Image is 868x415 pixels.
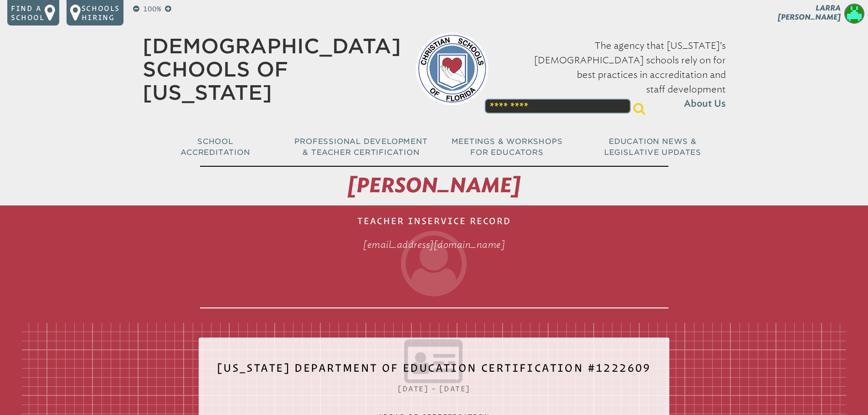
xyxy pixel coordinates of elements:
[604,137,701,157] span: Education News & Legislative Updates
[503,38,726,111] p: The agency that [US_STATE]’s [DEMOGRAPHIC_DATA] schools rely on for best practices in accreditati...
[348,173,520,198] span: [PERSON_NAME]
[200,209,668,308] h1: Teacher Inservice Record
[452,137,563,157] span: Meetings & Workshops for Educators
[294,137,427,157] span: Professional Development & Teacher Certification
[180,137,250,157] span: School Accreditation
[398,384,470,393] span: [DATE] – [DATE]
[143,34,401,104] a: [DEMOGRAPHIC_DATA] Schools of [US_STATE]
[141,4,163,15] p: 100%
[844,4,864,24] img: 0a02689f78ac16587f3e23ba9343a60c
[684,97,726,111] span: About Us
[416,32,488,105] img: csf-logo-web-colors.png
[82,4,120,22] p: Schools Hiring
[11,4,45,22] p: Find a school
[778,4,841,21] span: Larra [PERSON_NAME]
[217,356,651,387] h2: [US_STATE] Department of Education Certification #1222609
